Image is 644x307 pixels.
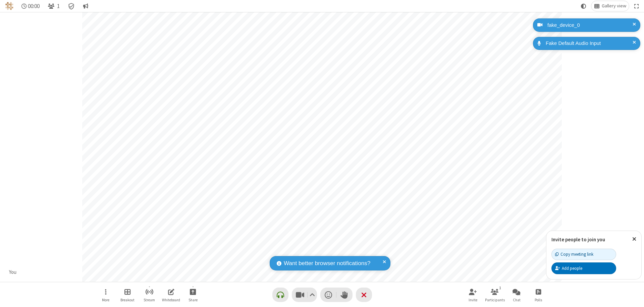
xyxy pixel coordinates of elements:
[513,298,521,302] span: Chat
[543,40,635,47] div: Fake Default Audio Input
[162,298,180,302] span: Whiteboard
[485,285,505,304] button: Open participant list
[591,1,629,11] button: Change layout
[551,236,605,243] label: Invite people to join you
[356,288,372,302] button: End or leave meeting
[144,298,155,302] span: Stream
[545,21,635,29] div: fake_device_0
[7,268,19,276] div: You
[161,285,181,304] button: Open shared whiteboard
[506,285,527,304] button: Open chat
[485,298,505,302] span: Participants
[292,288,317,302] button: Stop video (⌘+Shift+V)
[320,288,336,302] button: Send a reaction
[551,249,616,260] button: Copy meeting link
[535,298,542,302] span: Polls
[336,288,353,302] button: Raise hand
[272,288,288,302] button: Connect your audio
[551,262,616,274] button: Add people
[139,285,159,304] button: Start streaming
[183,285,203,304] button: Start sharing
[463,285,483,304] button: Invite participants (⌘+Shift+I)
[497,285,503,291] div: 1
[102,298,109,302] span: More
[80,1,91,11] button: Conversation
[5,2,13,10] img: QA Selenium DO NOT DELETE OR CHANGE
[28,3,40,9] span: 00:00
[632,1,642,11] button: Fullscreen
[65,1,78,11] div: Meeting details Encryption enabled
[57,3,60,9] span: 1
[45,1,62,11] button: Open participant list
[308,288,317,302] button: Video setting
[469,298,477,302] span: Invite
[578,1,589,11] button: Using system theme
[189,298,198,302] span: Share
[555,251,593,257] div: Copy meeting link
[120,298,135,302] span: Breakout
[19,1,43,11] div: Timer
[602,3,626,9] span: Gallery view
[96,285,116,304] button: Open menu
[117,285,138,304] button: Manage Breakout Rooms
[284,259,370,268] span: Want better browser notifications?
[627,231,641,247] button: Close popover
[528,285,548,304] button: Open poll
